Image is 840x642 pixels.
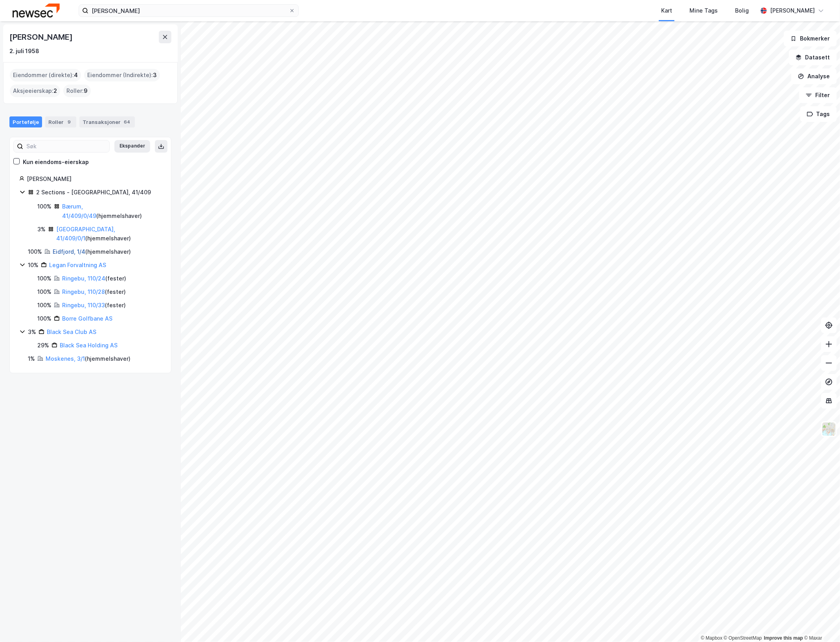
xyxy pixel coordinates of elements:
input: Søk på adresse, matrikkel, gårdeiere, leietakere eller personer [88,5,289,17]
div: 100% [37,274,51,283]
div: 3% [28,327,36,337]
div: 3% [37,225,46,234]
div: ( hjemmelshaver ) [46,354,131,363]
a: Ringebu, 110/24 [62,275,105,282]
button: Analyse [791,68,837,84]
a: Ringebu, 110/33 [62,302,105,308]
a: Improve this map [764,635,803,641]
div: 2. juli 1958 [9,46,39,56]
div: 100% [28,247,42,256]
div: 2 Sections - [GEOGRAPHIC_DATA], 41/409 [36,188,151,197]
input: Søk [23,140,109,152]
div: ( hjemmelshaver ) [53,247,131,256]
a: Mapbox [701,635,722,641]
div: Eiendommer (direkte) : [10,69,81,81]
div: Portefølje [9,116,42,127]
div: Bolig [735,6,749,15]
div: 100% [37,202,51,211]
div: Mine Tags [689,6,718,15]
a: Black Sea Club AS [47,328,96,335]
button: Bokmerker [784,31,837,46]
span: 4 [74,70,78,80]
div: 10% [28,260,39,270]
img: newsec-logo.f6e21ccffca1b3a03d2d.png [13,4,60,17]
div: ( fester ) [62,301,126,310]
a: Black Sea Holding AS [60,342,118,349]
button: Tags [800,106,837,122]
button: Datasett [789,50,837,65]
div: 1% [28,354,35,363]
a: Bærum, 41/409/0/49 [62,203,96,219]
iframe: Chat Widget [801,604,840,642]
div: Kontrollprogram for chat [801,604,840,642]
div: 100% [37,287,51,297]
a: Moskenes, 3/1 [46,355,85,362]
img: Z [822,422,836,437]
div: Roller [45,116,76,127]
a: OpenStreetMap [724,635,762,641]
div: ( fester ) [62,274,126,283]
div: Kun eiendoms-eierskap [23,157,89,167]
div: 64 [122,118,132,126]
a: [GEOGRAPHIC_DATA], 41/409/0/1 [56,226,115,242]
div: [PERSON_NAME] [9,31,74,43]
div: Kart [661,6,672,15]
div: 100% [37,301,51,310]
div: 100% [37,314,51,323]
div: Transaksjoner [79,116,135,127]
a: Legan Forvaltning AS [49,262,106,268]
div: 9 [65,118,73,126]
button: Ekspander [114,140,150,153]
button: Filter [799,87,837,103]
div: [PERSON_NAME] [27,174,162,184]
span: 3 [153,70,157,80]
div: ( fester ) [62,287,126,297]
div: 29% [37,341,49,350]
div: Roller : [63,85,91,97]
div: Aksjeeierskap : [10,85,60,97]
div: [PERSON_NAME] [770,6,815,15]
a: Eidfjord, 1/4 [53,248,85,255]
a: Ringebu, 110/28 [62,288,105,295]
div: Eiendommer (Indirekte) : [84,69,160,81]
div: ( hjemmelshaver ) [62,202,162,221]
span: 9 [84,86,88,96]
a: Borre Golfbane AS [62,315,112,322]
div: ( hjemmelshaver ) [56,225,162,244]
span: 2 [53,86,57,96]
